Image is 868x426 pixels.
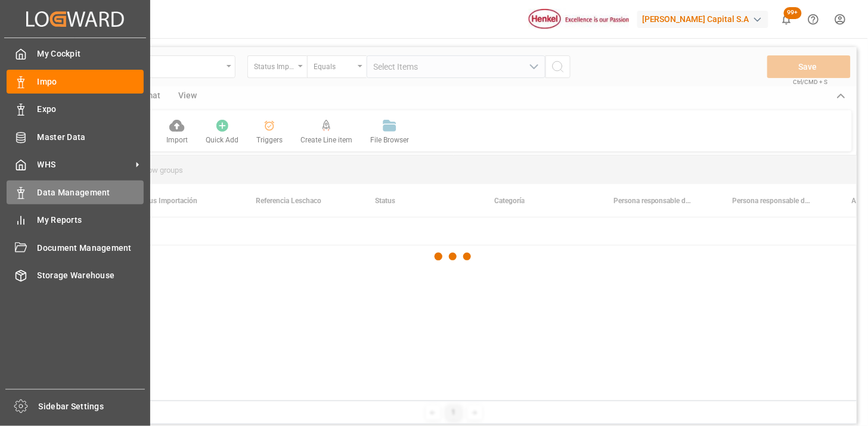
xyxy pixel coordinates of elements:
[784,7,802,19] span: 99+
[800,6,827,33] button: Help Center
[38,76,144,88] span: Impo
[7,70,144,93] a: Impo
[7,236,144,259] a: Document Management
[7,98,144,121] a: Expo
[773,6,800,33] button: show 100 new notifications
[637,8,773,30] button: [PERSON_NAME] Capital S.A
[7,209,144,232] a: My Reports
[7,125,144,148] a: Master Data
[38,242,144,254] span: Document Management
[7,42,144,66] a: My Cockpit
[7,264,144,287] a: Storage Warehouse
[38,48,144,60] span: My Cockpit
[38,186,144,199] span: Data Management
[7,181,144,204] a: Data Management
[38,214,144,226] span: My Reports
[38,158,132,171] span: WHS
[39,400,145,413] span: Sidebar Settings
[38,131,144,144] span: Master Data
[38,103,144,116] span: Expo
[38,269,144,282] span: Storage Warehouse
[637,11,768,28] div: [PERSON_NAME] Capital S.A
[529,9,629,30] img: Henkel%20logo.jpg_1689854090.jpg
